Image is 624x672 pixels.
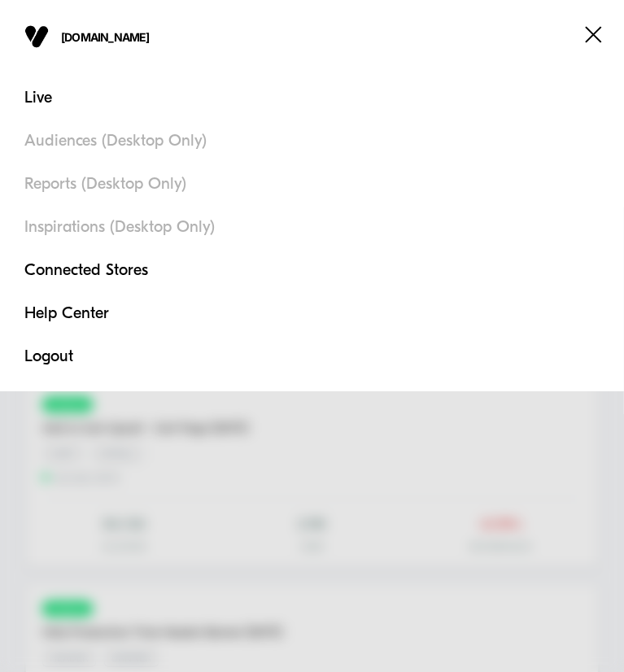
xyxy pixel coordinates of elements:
[24,305,215,324] a: Help Center
[24,89,215,108] a: Live
[24,348,215,367] a: Logout
[24,24,49,49] img: Visually logo
[24,262,215,281] a: Connected Stores
[61,30,224,44] span: [DOMAIN_NAME]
